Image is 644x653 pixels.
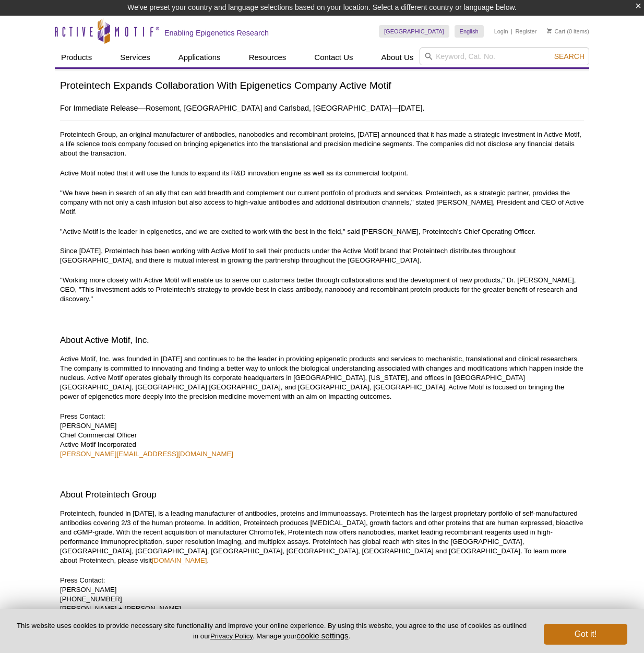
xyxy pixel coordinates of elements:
span: Search [554,52,585,61]
img: Your Cart [547,28,552,33]
a: Contact Us [308,48,359,67]
button: cookie settings [296,631,348,640]
p: Active Motif noted that it will use the funds to expand its R&D innovation engine as well as its ... [60,169,584,178]
button: Search [551,52,588,61]
li: (0 items) [547,25,589,38]
a: Cart [547,28,565,35]
a: [GEOGRAPHIC_DATA] [379,25,449,38]
p: "We have been in search of an ally that can add breadth and complement our current portfolio of p... [60,188,584,217]
li: | [511,25,512,38]
p: Press Contact: [PERSON_NAME] Chief Commercial Officer Active Motif Incorporated [60,412,584,459]
a: English [455,25,484,38]
p: This website uses cookies to provide necessary site functionality and improve your online experie... [17,621,527,641]
p: Since [DATE], Proteintech has been working with Active Motif to sell their products under the Act... [60,246,584,265]
a: Register [515,28,536,35]
button: Got it! [544,624,627,645]
p: Active Motif, Inc. was founded in [DATE] and continues to be the leader in providing epigenetic p... [60,354,584,401]
a: Privacy Policy [210,632,253,640]
a: Login [494,28,508,35]
input: Keyword, Cat. No. [420,48,589,65]
p: "Active Motif is the leader in epigenetics, and we are excited to work with the best in the field... [60,227,584,236]
a: [PERSON_NAME][EMAIL_ADDRESS][DOMAIN_NAME] [60,450,233,458]
a: [DOMAIN_NAME] [152,556,207,564]
p: Press Contact: [PERSON_NAME] [PHONE_NUMBER] [PERSON_NAME] + [PERSON_NAME] [60,576,584,613]
a: Services [114,48,157,67]
a: About Us [375,48,420,67]
a: Applications [172,48,227,67]
h3: About Proteintech Group [60,489,584,501]
h1: Proteintech Expands Collaboration With Epigenetics Company Active Motif [60,78,584,93]
h2: Enabling Epigenetics Research [164,28,269,38]
a: Resources [243,48,293,67]
a: Products [55,48,98,67]
h3: About Active Motif, Inc. [60,334,584,347]
p: Proteintech Group, an original manufacturer of antibodies, nanobodies and recombinant proteins, [... [60,130,584,158]
p: "Working more closely with Active Motif will enable us to serve our customers better through coll... [60,276,584,304]
p: Proteintech, founded in [DATE], is a leading manufacturer of antibodies, proteins and immunoassay... [60,509,584,565]
h2: For Immediate Release—Rosemont, [GEOGRAPHIC_DATA] and Carlsbad, [GEOGRAPHIC_DATA]—[DATE]. [60,101,584,115]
